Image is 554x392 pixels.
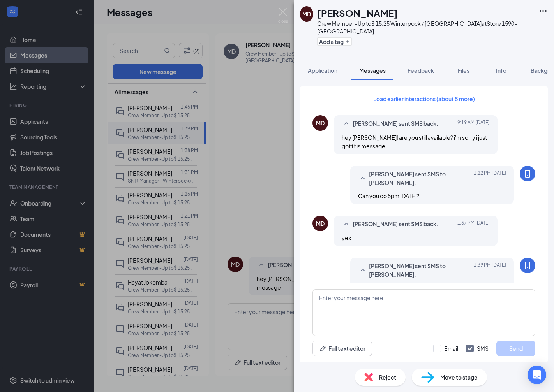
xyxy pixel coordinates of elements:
[316,119,325,127] div: MD
[523,169,532,178] svg: MobileSms
[308,67,337,74] span: Application
[496,341,535,356] button: Send
[408,67,434,74] span: Feedback
[369,170,471,187] span: [PERSON_NAME] sent SMS to [PERSON_NAME].
[369,262,471,279] span: [PERSON_NAME] sent SMS to [PERSON_NAME].
[342,234,351,241] span: yes
[496,67,506,74] span: Info
[319,345,327,352] svg: Pen
[342,119,351,128] svg: SmallChevronUp
[342,134,487,149] span: hey [PERSON_NAME]! are you still available? i'm sorry i just got this message
[440,373,478,381] span: Move to stage
[358,265,367,275] svg: SmallChevronUp
[317,6,398,19] h1: [PERSON_NAME]
[312,341,372,356] button: Full text editorPen
[457,220,490,229] span: [DATE] 1:37 PM
[474,262,506,279] span: [DATE] 1:39 PM
[359,67,386,74] span: Messages
[538,6,548,16] svg: Ellipses
[353,220,438,229] span: [PERSON_NAME] sent SMS back.
[353,119,438,128] span: [PERSON_NAME] sent SMS back.
[457,119,490,128] span: [DATE] 9:19 AM
[379,373,396,381] span: Reject
[523,261,532,270] svg: MobileSms
[345,39,350,44] svg: Plus
[367,93,482,105] button: Load earlier interactions (about 5 more)
[528,366,546,384] div: Open Intercom Messenger
[317,37,352,46] button: PlusAdd a tag
[302,10,311,18] div: MD
[358,192,419,199] span: Can you do 5pm [DATE]?
[317,19,535,35] div: Crew Member -Up to$ 15.25 Winterpock / [GEOGRAPHIC_DATA] at Store 1590 - [GEOGRAPHIC_DATA]
[316,220,325,227] div: MD
[358,174,367,183] svg: SmallChevronUp
[474,170,506,187] span: [DATE] 1:22 PM
[458,67,469,74] span: Files
[342,220,351,229] svg: SmallChevronUp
